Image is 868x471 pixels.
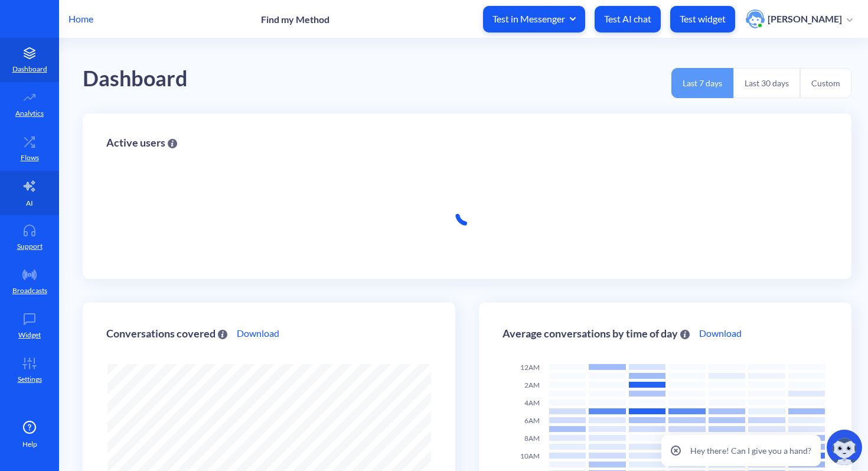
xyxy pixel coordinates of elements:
[492,12,576,25] span: Test in Messenger
[83,62,188,96] div: Dashboard
[483,6,585,33] button: Test in Messenger
[15,108,44,119] p: Analytics
[502,328,690,339] div: Average conversations by time of day
[733,68,800,98] button: Last 30 days
[18,374,42,385] p: Settings
[520,363,540,372] span: 12AM
[261,14,329,25] p: Find my Method
[106,137,177,148] div: Active users
[690,444,811,457] p: Hey there! Can I give you a hand?
[520,451,540,460] span: 10AM
[17,241,43,252] p: Support
[524,434,540,443] span: 8AM
[12,64,47,74] p: Dashboard
[827,430,862,465] img: copilot-icon.svg
[670,6,735,33] button: Test widget
[604,13,651,25] p: Test AI chat
[12,285,47,296] p: Broadcasts
[671,68,733,98] button: Last 7 days
[22,439,37,450] span: Help
[768,12,842,25] p: [PERSON_NAME]
[800,68,851,98] button: Custom
[524,416,540,425] span: 6AM
[746,9,765,28] img: user photo
[524,398,540,407] span: 4AM
[699,326,742,340] a: Download
[68,12,93,26] p: Home
[524,381,540,389] span: 2AM
[26,198,33,209] p: AI
[21,152,39,163] p: Flows
[595,6,661,33] button: Test AI chat
[237,326,279,340] a: Download
[680,13,726,25] p: Test widget
[740,8,859,30] button: user photo[PERSON_NAME]
[106,328,227,339] div: Conversations covered
[18,330,41,340] p: Widget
